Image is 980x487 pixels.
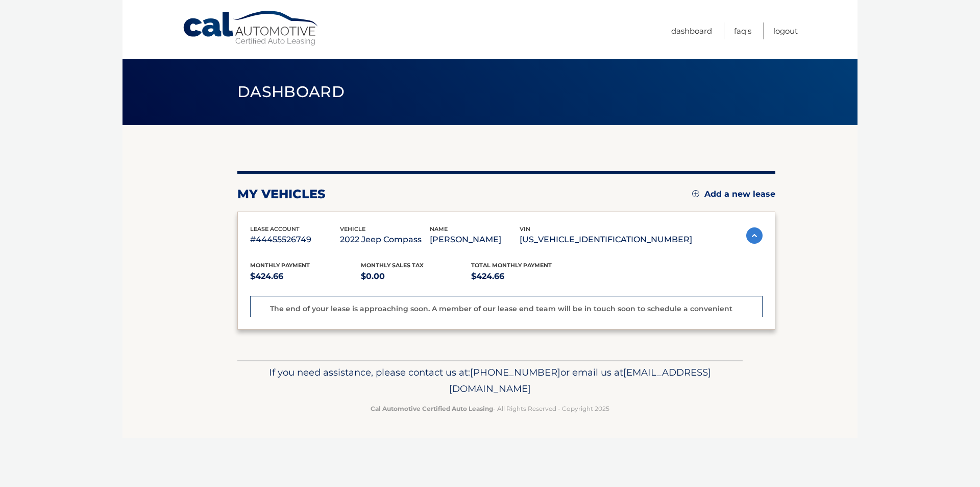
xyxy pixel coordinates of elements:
[267,304,756,338] p: The end of your lease is approaching soon. A member of our lease end team will be in touch soon t...
[773,22,798,39] a: Logout
[244,403,736,414] p: - All Rights Reserved - Copyright 2025
[692,189,775,199] a: Add a new lease
[734,22,751,39] a: FAQ's
[671,22,712,39] a: Dashboard
[250,233,340,247] p: #44455526749
[340,225,365,233] span: vehicle
[371,405,493,412] strong: Cal Automotive Certified Auto Leasing
[237,82,345,101] span: Dashboard
[471,262,552,269] span: Total Monthly Payment
[250,269,361,284] p: $424.66
[430,225,448,233] span: name
[361,269,472,284] p: $0.00
[250,262,310,269] span: Monthly Payment
[430,233,520,247] p: [PERSON_NAME]
[244,364,736,397] p: If you need assistance, please contact us at: or email us at
[250,225,300,233] span: lease account
[182,10,320,47] a: Cal Automotive
[471,269,582,284] p: $424.66
[520,225,530,233] span: vin
[520,233,692,247] p: [US_VEHICLE_IDENTIFICATION_NUMBER]
[692,190,699,197] img: add.svg
[361,262,424,269] span: Monthly sales Tax
[340,233,430,247] p: 2022 Jeep Compass
[237,187,326,202] h2: my vehicles
[746,227,763,244] img: accordion-active.svg
[470,366,560,378] span: [PHONE_NUMBER]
